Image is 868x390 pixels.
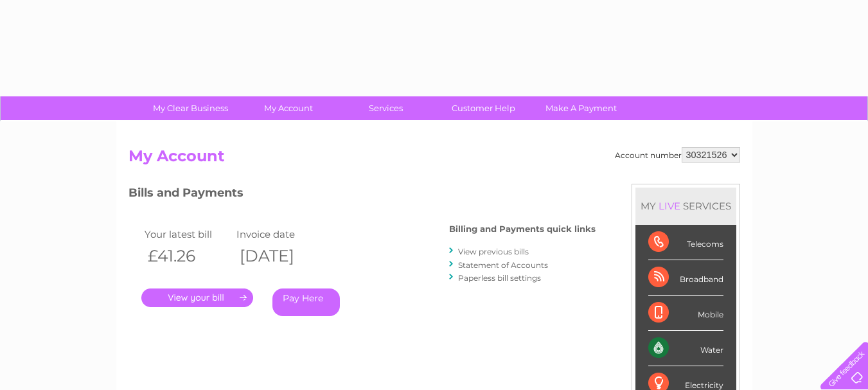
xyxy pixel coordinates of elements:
div: Broadband [648,260,723,296]
div: Account number [615,147,740,163]
a: Customer Help [430,96,536,120]
a: . [141,288,253,307]
a: Statement of Accounts [458,260,548,270]
td: Invoice date [233,226,326,243]
h2: My Account [128,147,740,172]
a: My Clear Business [137,96,244,120]
a: Pay Here [272,288,340,316]
th: £41.26 [141,243,234,269]
div: Mobile [648,296,723,331]
a: Services [333,96,439,120]
a: View previous bills [458,247,529,256]
td: Your latest bill [141,226,234,243]
h4: Billing and Payments quick links [449,224,596,234]
a: My Account [235,96,341,120]
th: [DATE] [233,243,326,269]
h3: Bills and Payments [128,184,596,206]
div: MY SERVICES [635,188,736,224]
a: Make A Payment [528,96,634,120]
div: Water [648,331,723,366]
div: LIVE [656,200,683,212]
a: Paperless bill settings [458,273,541,283]
div: Telecoms [648,225,723,260]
